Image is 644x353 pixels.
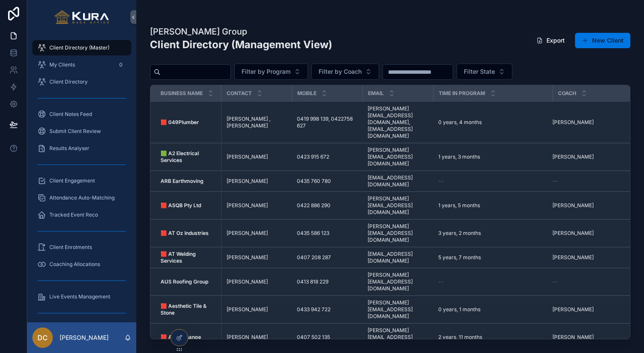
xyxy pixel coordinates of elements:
[297,153,329,160] span: 0423 915 672
[438,230,481,237] span: 3 years, 2 months
[319,67,362,76] span: Filter by Coach
[227,153,268,160] span: [PERSON_NAME]
[161,150,200,163] strong: 🟩 A2 Electrical Services
[161,178,216,185] a: ARB Earthmoving
[438,119,547,126] a: 0 years, 4 months
[227,90,252,97] span: Contact
[368,223,428,243] a: [PERSON_NAME][EMAIL_ADDRESS][DOMAIN_NAME]
[227,202,268,209] span: [PERSON_NAME]
[161,230,209,236] strong: 🟥 AT Oz Industries
[438,153,547,160] a: 1 years, 3 months
[297,178,331,185] span: 0435 760 780
[161,303,208,316] strong: 🟥 Aesthetic Tile & Stone
[32,240,131,255] a: Client Enrolments
[241,67,290,76] span: Filter by Program
[297,254,357,261] a: 0407 208 287
[32,173,131,188] a: Client Engagement
[457,64,512,80] button: Select Button
[438,254,547,261] a: 5 years, 7 months
[32,257,131,272] a: Coaching Allocations
[552,278,558,285] span: --
[227,116,287,129] span: [PERSON_NAME] , [PERSON_NAME]
[297,153,357,160] a: 0423 915 672
[297,278,328,285] span: 0413 818 229
[368,90,384,97] span: Email
[49,78,88,85] span: Client Directory
[227,153,287,160] a: [PERSON_NAME]
[55,10,109,24] img: App logo
[552,119,594,126] span: [PERSON_NAME]
[297,334,357,341] a: 0407 502 135
[297,178,357,185] a: 0435 760 780
[161,334,216,341] a: 🟥 Air Exchange
[227,306,268,313] span: [PERSON_NAME]
[438,254,481,261] span: 5 years, 7 months
[552,254,620,261] a: [PERSON_NAME]
[161,230,216,237] a: 🟥 AT Oz Industries
[37,333,48,343] span: DC
[438,202,547,209] a: 1 years, 5 months
[234,64,308,80] button: Select Button
[49,61,75,68] span: My Clients
[32,141,131,156] a: Results Analyser
[297,278,357,285] a: 0413 818 229
[368,299,428,320] a: [PERSON_NAME][EMAIL_ADDRESS][DOMAIN_NAME]
[32,124,131,139] a: Submit Client Review
[368,272,428,292] a: [PERSON_NAME][EMAIL_ADDRESS][DOMAIN_NAME]
[49,145,89,152] span: Results Analyser
[49,111,92,118] span: Client Notes Feed
[552,178,558,185] span: --
[297,306,331,313] span: 0433 942 722
[297,116,357,129] a: 0419 998 139, 0422758 627
[464,67,495,76] span: Filter State
[161,334,201,340] strong: 🟥 Air Exchange
[368,174,428,188] span: [EMAIL_ADDRESS][DOMAIN_NAME]
[49,44,109,51] span: Client Directory (Master)
[552,230,594,237] span: [PERSON_NAME]
[227,306,287,313] a: [PERSON_NAME]
[438,278,547,285] a: --
[558,90,576,97] span: Coach
[227,230,287,237] a: [PERSON_NAME]
[150,38,332,52] h2: Client Directory (Management View)
[552,230,620,237] a: [PERSON_NAME]
[116,60,126,70] div: 0
[552,119,620,126] a: [PERSON_NAME]
[297,230,357,237] a: 0435 586 123
[368,105,428,139] span: [PERSON_NAME][EMAIL_ADDRESS][DOMAIN_NAME], [EMAIL_ADDRESS][DOMAIN_NAME]
[438,153,480,160] span: 1 years, 3 months
[575,33,630,48] button: New Client
[227,334,287,341] a: [PERSON_NAME]
[438,278,443,285] span: --
[438,306,480,313] span: 0 years, 1 months
[161,278,208,285] strong: AUS Roofing Group
[552,202,620,209] a: [PERSON_NAME]
[438,178,443,185] span: --
[227,254,268,261] span: [PERSON_NAME]
[161,251,216,264] a: 🟥 AT Welding Services
[150,26,332,38] h1: [PERSON_NAME] Group
[552,153,620,160] a: [PERSON_NAME]
[552,278,620,285] a: --
[27,34,136,322] div: scrollable content
[438,202,480,209] span: 1 years, 5 months
[161,251,197,264] strong: 🟥 AT Welding Services
[552,254,594,261] span: [PERSON_NAME]
[368,251,428,264] a: [EMAIL_ADDRESS][DOMAIN_NAME]
[32,40,131,55] a: Client Directory (Master)
[439,90,485,97] span: Time in Program
[161,150,216,164] a: 🟩 A2 Electrical Services
[49,211,98,218] span: Tracked Event Reco
[32,207,131,223] a: Tracked Event Reco
[161,202,201,208] strong: 🟥 ASQB Pty Ltd
[297,202,331,209] span: 0422 886 290
[552,334,594,341] span: [PERSON_NAME]
[368,195,428,216] a: [PERSON_NAME][EMAIL_ADDRESS][DOMAIN_NAME]
[227,278,287,285] a: [PERSON_NAME]
[227,254,287,261] a: [PERSON_NAME]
